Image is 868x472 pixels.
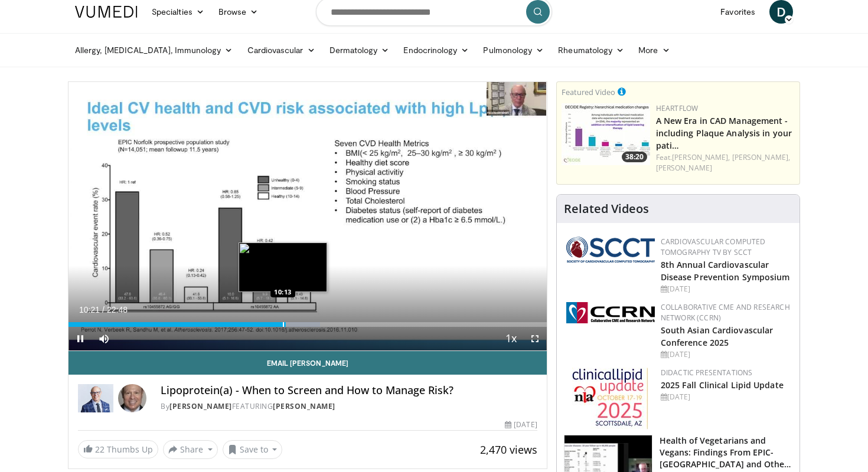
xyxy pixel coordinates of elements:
[68,327,92,350] button: Pause
[223,440,283,459] button: Save to
[500,327,523,350] button: Playback Rate
[562,103,650,165] a: 38:20
[661,284,790,294] div: [DATE]
[622,152,647,162] span: 38:20
[75,6,138,18] img: VuMedi Logo
[396,38,476,62] a: Endocrinology
[273,401,335,411] a: [PERSON_NAME]
[656,163,712,173] a: [PERSON_NAME]
[118,384,146,412] img: Avatar
[562,87,615,97] small: Featured Video
[102,305,105,314] span: /
[161,384,537,397] h4: Lipoprotein(a) - When to Screen and How to Manage Risk?
[661,302,790,323] a: Collaborative CME and Research Network (CCRN)
[562,103,650,165] img: 738d0e2d-290f-4d89-8861-908fb8b721dc.150x105_q85_crop-smart_upscale.jpg
[661,237,766,257] a: Cardiovascular Computed Tomography TV by SCCT
[661,368,790,378] div: Didactic Presentations
[523,327,547,350] button: Fullscreen
[656,103,699,113] a: Heartflow
[95,444,105,455] span: 22
[572,368,648,430] img: d65bce67-f81a-47c5-b47d-7b8806b59ca8.jpg.150x105_q85_autocrop_double_scale_upscale_version-0.2.jpg
[239,242,327,292] img: image.jpeg
[68,38,240,62] a: Allergy, [MEDICAL_DATA], Immunology
[68,322,547,327] div: Progress Bar
[672,152,730,162] a: [PERSON_NAME],
[505,419,537,430] div: [DATE]
[660,435,792,470] h3: Health of Vegetarians and Vegans: Findings From EPIC-[GEOGRAPHIC_DATA] and Othe…
[661,259,790,283] a: 8th Annual Cardiovascular Disease Prevention Symposium
[78,440,158,458] a: 22 Thumbs Up
[656,115,792,151] a: A New Era in CAD Management - including Plaque Analysis in your pati…
[163,440,218,459] button: Share
[92,327,116,350] button: Mute
[68,82,547,351] video-js: Video Player
[240,38,322,62] a: Cardiovascular
[68,351,547,375] a: Email [PERSON_NAME]
[79,305,100,314] span: 10:21
[566,302,655,323] img: a04ee3ba-8487-4636-b0fb-5e8d268f3737.png.150x105_q85_autocrop_double_scale_upscale_version-0.2.png
[661,324,774,348] a: South Asian Cardiovascular Conference 2025
[78,384,113,412] img: Dr. Robert S. Rosenson
[480,442,537,457] span: 2,470 views
[732,152,790,162] a: [PERSON_NAME],
[322,38,397,62] a: Dermatology
[661,379,784,391] a: 2025 Fall Clinical Lipid Update
[566,237,655,263] img: 51a70120-4f25-49cc-93a4-67582377e75f.png.150x105_q85_autocrop_double_scale_upscale_version-0.2.png
[107,305,128,314] span: 22:48
[661,349,790,360] div: [DATE]
[169,401,232,411] a: [PERSON_NAME]
[161,401,537,412] div: By FEATURING
[551,38,631,62] a: Rheumatology
[476,38,551,62] a: Pulmonology
[631,38,677,62] a: More
[564,202,649,216] h4: Related Videos
[656,152,795,173] div: Feat.
[661,392,790,402] div: [DATE]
